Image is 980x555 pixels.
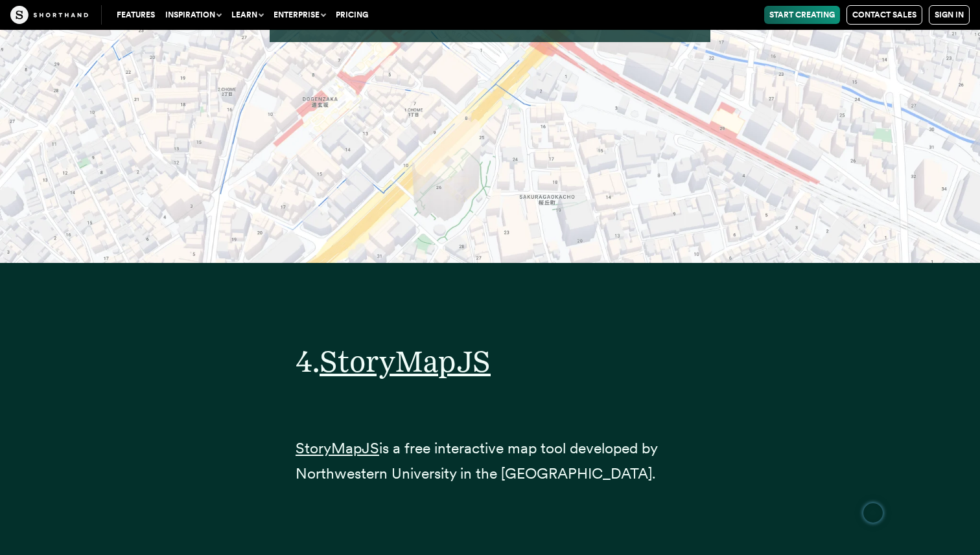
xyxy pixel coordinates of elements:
button: Inspiration [160,6,226,24]
button: Enterprise [268,6,331,24]
a: Start Creating [764,6,840,24]
a: Contact Sales [846,5,922,25]
button: Learn [226,6,268,24]
a: Sign in [929,5,970,25]
span: is a free interactive map tool developed by Northwestern University in the [GEOGRAPHIC_DATA]. [296,439,657,482]
a: Pricing [331,6,373,24]
a: StoryMapJS [296,439,379,457]
span: 4. [296,343,320,379]
img: The Craft [10,6,88,24]
a: Features [111,6,160,24]
a: StoryMapJS [320,343,491,379]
